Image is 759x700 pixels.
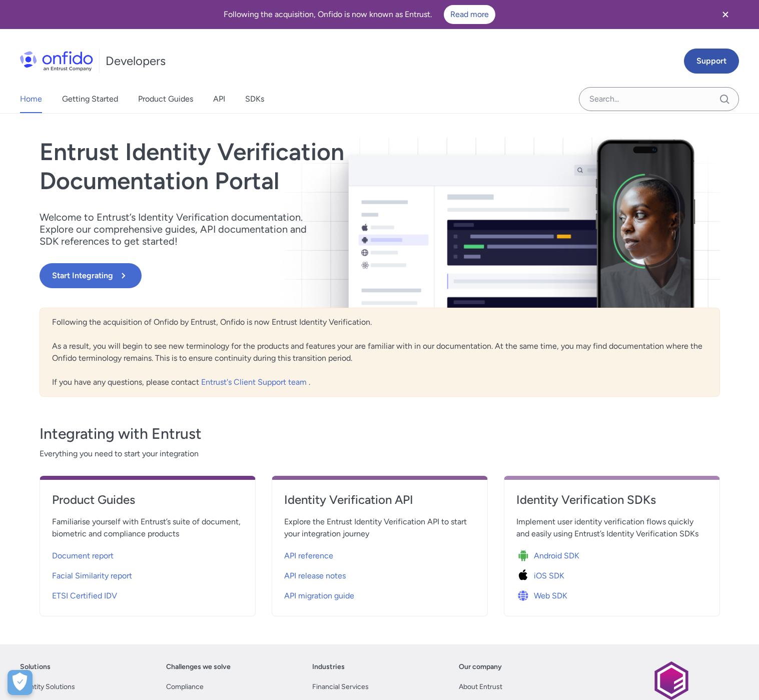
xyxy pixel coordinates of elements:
[40,138,516,195] h1: Entrust Identity Verification Documentation Portal
[52,570,132,582] span: Facial Similarity report
[534,550,579,562] span: Android SDK
[40,424,720,444] h3: Integrating with Entrust
[284,570,346,582] span: API release notes
[684,49,739,74] a: Support
[579,87,739,111] input: Onfido search input field
[516,564,707,584] a: Icon iOS SDKiOS SDK
[284,516,475,540] span: Explore the Entrust Identity Verification API to start your integration journey
[284,564,475,584] a: API release notes
[8,670,33,695] button: Open Preferences
[284,544,475,564] a: API reference
[444,5,495,24] a: Read more
[245,85,264,113] a: SDKs
[106,53,166,69] h1: Developers
[62,85,118,113] a: Getting Started
[52,492,243,508] h4: Product Guides
[719,9,731,21] svg: Close banner
[516,584,707,604] a: Icon Web SDKWeb SDK
[52,492,243,516] a: Product Guides
[516,569,534,583] img: Icon iOS SDK
[284,590,354,602] span: API migration guide
[284,492,475,516] a: Identity Verification API
[40,211,320,247] p: Welcome to Entrust’s Identity Verification documentation. Explore our comprehensive guides, API d...
[40,308,720,397] div: Following the acquisition of Onfido by Entrust, Onfido is now Entrust Identity Verification. As a...
[20,661,51,673] a: Solutions
[284,550,333,562] span: API reference
[40,263,516,288] a: Start Integrating
[516,516,707,540] span: Implement user identity verification flows quickly and easily using Entrust’s Identity Verificati...
[20,85,42,113] a: Home
[52,544,243,564] a: Document report
[20,51,93,71] img: Onfido Logo
[166,661,231,673] a: Challenges we solve
[284,584,475,604] a: API migration guide
[52,550,114,562] span: Document report
[516,549,534,563] img: Icon Android SDK
[516,492,707,516] a: Identity Verification SDKs
[284,492,475,508] h4: Identity Verification API
[40,448,720,460] span: Everything you need to start your integration
[201,377,309,387] a: Entrust's Client Support team
[52,590,117,602] span: ETSI Certified IDV
[40,263,142,288] button: Start Integrating
[52,584,243,604] a: ETSI Certified IDV
[516,544,707,564] a: Icon Android SDKAndroid SDK
[138,85,193,113] a: Product Guides
[213,85,225,113] a: API
[312,681,369,693] a: Financial Services
[516,492,707,508] h4: Identity Verification SDKs
[534,590,567,602] span: Web SDK
[52,564,243,584] a: Facial Similarity report
[707,2,744,27] button: Close banner
[534,570,564,582] span: iOS SDK
[516,589,534,603] img: Icon Web SDK
[12,5,707,24] div: Following the acquisition, Onfido is now known as Entrust.
[459,681,502,693] a: About Entrust
[312,661,345,673] a: Industries
[20,681,75,693] a: Identity Solutions
[166,681,204,693] a: Compliance
[52,516,243,540] span: Familiarise yourself with Entrust’s suite of document, biometric and compliance products
[8,670,33,695] div: Cookie Preferences
[459,661,502,673] a: Our company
